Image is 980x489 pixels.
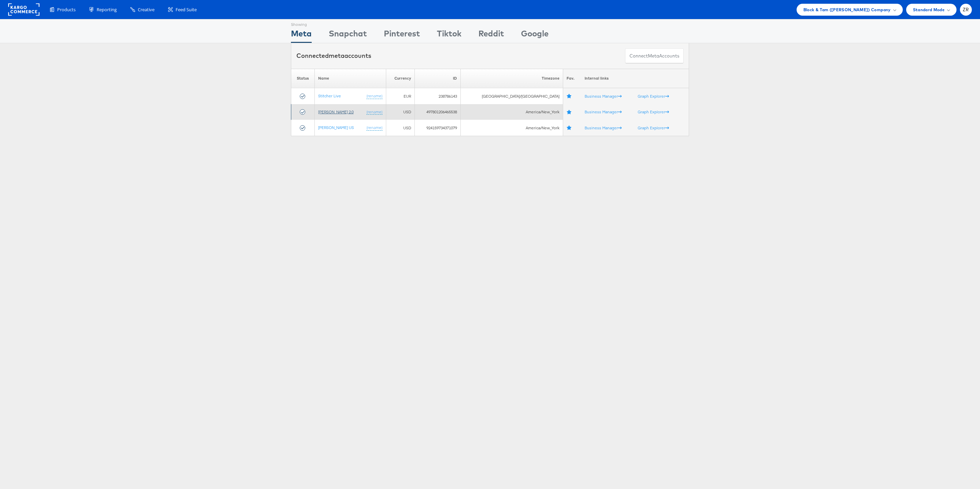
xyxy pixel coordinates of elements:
span: meta [329,52,344,60]
th: ID [415,69,460,88]
a: [PERSON_NAME] US [318,125,354,130]
a: Business Manager [585,125,622,130]
div: Showing [291,19,312,28]
div: Pinterest [384,28,420,43]
td: EUR [386,88,415,104]
td: 238786143 [415,88,460,104]
div: Meta [291,28,312,43]
div: Connected accounts [296,51,371,60]
th: Currency [386,69,415,88]
td: [GEOGRAPHIC_DATA]/[GEOGRAPHIC_DATA] [460,88,563,104]
a: Business Manager [585,109,622,114]
a: Business Manager [585,94,622,99]
td: America/New_York [460,120,563,136]
a: [PERSON_NAME] 2.0 [318,109,354,114]
div: Google [521,28,549,43]
span: Feed Suite [176,6,197,13]
th: Name [315,69,386,88]
span: Standard Mode [913,6,945,13]
td: 497801206465538 [415,104,460,120]
a: (rename) [366,109,382,115]
a: (rename) [366,125,382,131]
td: 924159734371079 [415,120,460,136]
th: Status [291,69,315,88]
a: Graph Explorer [638,94,669,99]
td: America/New_York [460,104,563,120]
td: USD [386,120,415,136]
a: Graph Explorer [638,125,669,130]
th: Timezone [460,69,563,88]
div: Reddit [478,28,504,43]
div: Tiktok [437,28,461,43]
button: ConnectmetaAccounts [625,48,684,64]
span: Block & Tam ([PERSON_NAME]) Company [803,6,891,13]
span: ZR [963,7,969,12]
a: Stitcher Live [318,93,341,98]
span: Creative [138,6,154,13]
a: Graph Explorer [638,109,669,114]
span: Products [57,6,76,13]
span: meta [648,53,659,59]
a: (rename) [366,93,382,99]
td: USD [386,104,415,120]
span: Reporting [97,6,117,13]
div: Snapchat [329,28,367,43]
